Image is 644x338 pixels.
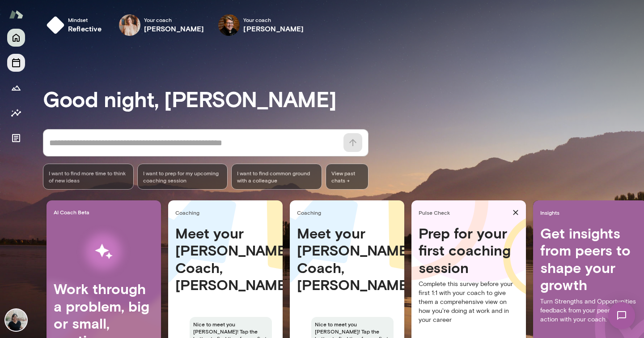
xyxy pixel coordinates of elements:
[419,280,519,325] p: Complete this survey before your first 1:1 with your coach to give them a comprehensive view on h...
[68,23,102,34] h6: reflective
[297,225,397,294] h4: Meet your [PERSON_NAME] Coach, [PERSON_NAME]
[175,209,279,216] span: Coaching
[49,169,128,184] span: I want to find more time to think of new ideas
[54,208,157,216] span: AI Coach Beta
[231,164,322,190] div: I want to find common ground with a colleague
[113,11,211,39] div: Nancy AlsipYour coach[PERSON_NAME]
[540,225,640,294] h4: Get insights from peers to shape your growth
[43,86,644,111] h3: Good night, [PERSON_NAME]
[175,225,275,294] h4: Meet your [PERSON_NAME] Coach, [PERSON_NAME]
[5,309,27,331] img: Aisha Johnson
[7,129,25,147] button: Documents
[419,209,509,216] span: Pulse Check
[144,23,204,34] h6: [PERSON_NAME]
[119,14,140,36] img: Nancy Alsip
[540,297,640,324] p: Turn Strengths and Opportunities feedback from your peers into action with your coach.
[7,29,25,47] button: Home
[212,11,310,39] div: Tracie HlavkaYour coach[PERSON_NAME]
[7,79,25,97] button: Growth Plan
[143,169,222,184] span: I want to prep for my upcoming coaching session
[137,164,228,190] div: I want to prep for my upcoming coaching session
[243,16,304,23] span: Your coach
[419,225,519,276] h4: Prep for your first coaching session
[43,164,134,190] div: I want to find more time to think of new ideas
[7,104,25,122] button: Insights
[9,6,23,23] img: Mento
[43,11,109,39] button: Mindsetreflective
[540,209,644,216] span: Insights
[64,223,144,280] img: AI Workflows
[47,16,64,34] img: mindset
[237,169,316,184] span: I want to find common ground with a colleague
[297,209,401,216] span: Coaching
[7,54,25,72] button: Sessions
[68,16,102,23] span: Mindset
[326,164,369,190] span: View past chats ->
[243,23,304,34] h6: [PERSON_NAME]
[218,14,240,36] img: Tracie Hlavka
[144,16,204,23] span: Your coach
